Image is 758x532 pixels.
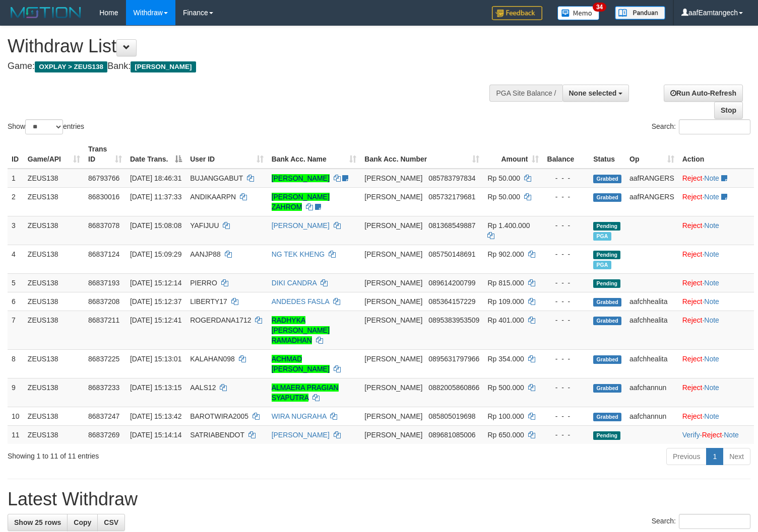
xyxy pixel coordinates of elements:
[682,412,703,420] a: Reject
[190,174,243,182] span: BUJANGGABUT
[625,378,678,407] td: aafchannun
[724,431,739,439] a: Note
[679,119,750,134] input: Search:
[130,193,181,201] span: [DATE] 11:37:33
[593,413,621,421] span: Grabbed
[364,193,422,201] span: [PERSON_NAME]
[625,292,678,311] td: aafchhealita
[652,514,750,529] label: Search:
[487,412,524,420] span: Rp 100.000
[8,36,495,56] h1: Withdraw List
[704,193,719,201] a: Note
[25,119,63,134] select: Showentries
[723,448,750,465] a: Next
[190,279,217,287] span: PIERRO
[652,119,750,134] label: Search:
[593,431,620,440] span: Pending
[130,316,181,324] span: [DATE] 15:12:41
[593,3,606,12] span: 34
[569,89,617,97] span: None selected
[682,279,703,287] a: Reject
[682,193,703,201] a: Reject
[483,140,543,169] th: Amount: activate to sort column ascending
[625,407,678,425] td: aafchannun
[428,316,479,324] span: Copy 0895383953509 to clipboard
[593,317,621,325] span: Grabbed
[543,140,589,169] th: Balance
[428,174,475,182] span: Copy 085783797834 to clipboard
[360,140,483,169] th: Bank Acc. Number: activate to sort column ascending
[88,412,119,420] span: 86837247
[8,273,24,292] td: 5
[682,355,703,363] a: Reject
[88,355,119,363] span: 86837225
[702,431,722,439] a: Reject
[678,378,754,407] td: ·
[714,102,743,119] a: Stop
[8,140,24,169] th: ID
[547,220,585,231] div: - - -
[364,221,422,230] span: [PERSON_NAME]
[678,140,754,169] th: Action
[428,193,475,201] span: Copy 085732179681 to clipboard
[24,245,84,273] td: ZEUS138
[428,384,479,392] span: Copy 0882005860866 to clipboard
[88,174,119,182] span: 86793766
[24,187,84,216] td: ZEUS138
[74,518,91,526] span: Copy
[682,174,703,182] a: Reject
[190,193,236,201] span: ANDIKAARPN
[24,216,84,245] td: ZEUS138
[190,355,235,363] span: KALAHAN098
[8,245,24,273] td: 4
[562,85,629,102] button: None selected
[589,140,625,169] th: Status
[704,279,719,287] a: Note
[678,311,754,349] td: ·
[88,316,119,324] span: 86837211
[272,355,330,373] a: ACHMAD [PERSON_NAME]
[664,85,743,102] a: Run Auto-Refresh
[130,297,181,306] span: [DATE] 15:12:37
[704,250,719,258] a: Note
[625,311,678,349] td: aafchhealita
[190,250,221,258] span: AANJP88
[682,431,700,439] a: Verify
[130,279,181,287] span: [DATE] 15:12:14
[593,251,620,259] span: Pending
[487,297,524,306] span: Rp 109.000
[557,6,600,20] img: Button%20Memo.svg
[88,279,119,287] span: 86837193
[487,174,520,182] span: Rp 50.000
[678,349,754,378] td: ·
[24,407,84,425] td: ZEUS138
[487,431,524,439] span: Rp 650.000
[364,316,422,324] span: [PERSON_NAME]
[14,518,61,526] span: Show 25 rows
[24,169,84,188] td: ZEUS138
[547,249,585,259] div: - - -
[268,140,361,169] th: Bank Acc. Name: activate to sort column ascending
[682,221,703,230] a: Reject
[487,316,524,324] span: Rp 401.000
[593,355,621,364] span: Grabbed
[678,187,754,216] td: ·
[272,297,329,306] a: ANDEDES FASLA
[272,221,330,230] a: [PERSON_NAME]
[682,384,703,392] a: Reject
[704,355,719,363] a: Note
[272,174,330,182] a: [PERSON_NAME]
[8,292,24,311] td: 6
[272,250,325,258] a: NG TEK KHENG
[130,412,181,420] span: [DATE] 15:13:42
[24,140,84,169] th: Game/API: activate to sort column ascending
[593,384,621,393] span: Grabbed
[24,425,84,444] td: ZEUS138
[88,431,119,439] span: 86837269
[593,232,611,241] span: Marked by aafRornrotha
[104,518,118,526] span: CSV
[547,296,585,307] div: - - -
[547,315,585,325] div: - - -
[88,384,119,392] span: 86837233
[593,175,621,183] span: Grabbed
